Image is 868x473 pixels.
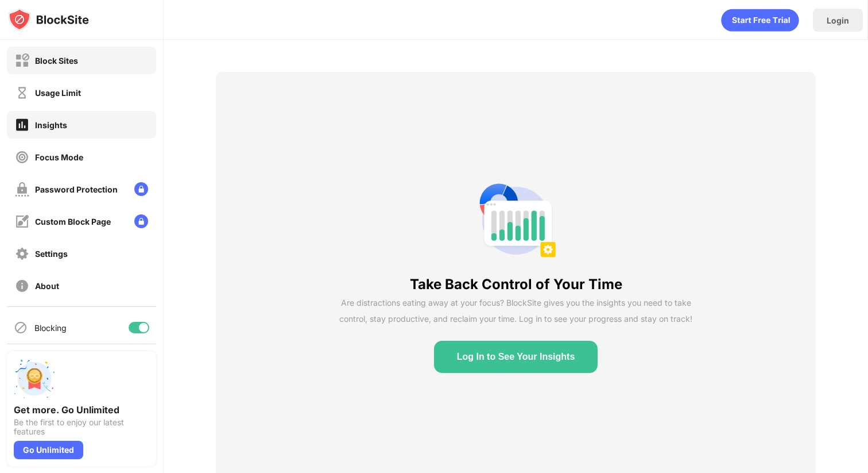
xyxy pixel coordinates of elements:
[35,217,111,226] div: Custom Block Page
[15,53,29,68] img: block-off.svg
[14,441,83,459] div: Go Unlimited
[134,182,148,196] img: lock-menu.svg
[35,249,68,259] div: Settings
[15,279,29,293] img: about-off.svg
[14,358,55,399] img: push-unlimited.svg
[475,179,557,262] img: insights-non-login-state.png
[721,9,799,32] div: animation
[410,276,622,293] div: Take Back Control of Your Time
[14,404,149,416] div: Get more. Go Unlimited
[15,150,29,164] img: focus-off.svg
[14,418,149,436] div: Be the first to enjoy our latest features
[35,56,78,66] div: Block Sites
[15,214,29,229] img: customize-block-page-off.svg
[35,88,81,98] div: Usage Limit
[35,120,67,130] div: Insights
[339,295,692,327] div: Are distractions eating away at your focus? BlockSite gives you the insights you need to take con...
[15,247,29,261] img: settings-off.svg
[34,323,67,333] div: Blocking
[8,8,89,31] img: logo-blocksite.svg
[15,117,29,132] img: insights-on.svg
[827,16,849,25] div: Login
[14,321,28,334] img: blocking-icon.svg
[35,152,83,162] div: Focus Mode
[434,341,598,373] button: Log In to See Your Insights
[35,184,118,194] div: Password Protection
[35,281,59,291] div: About
[15,182,29,197] img: password-protection-off.svg
[15,86,29,100] img: time-usage-off.svg
[134,214,148,228] img: lock-menu.svg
